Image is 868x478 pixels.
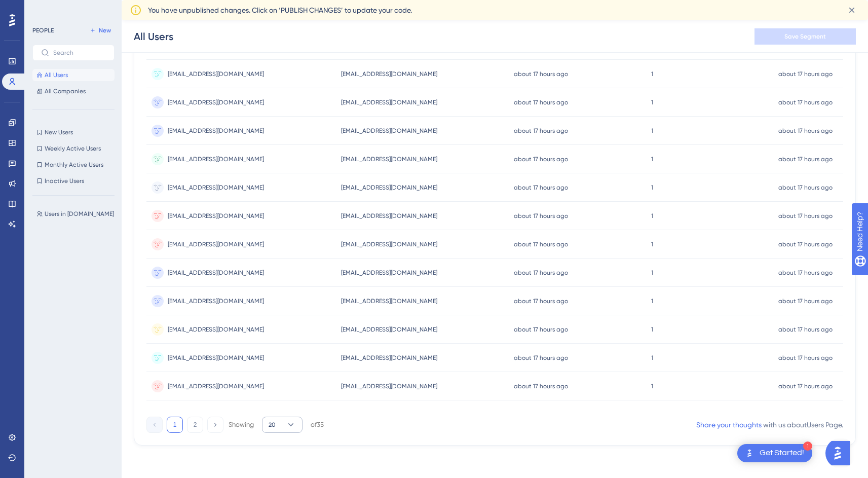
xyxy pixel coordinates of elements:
[341,354,437,362] span: [EMAIL_ADDRESS][DOMAIN_NAME]
[341,382,437,390] span: [EMAIL_ADDRESS][DOMAIN_NAME]
[341,127,437,135] span: [EMAIL_ADDRESS][DOMAIN_NAME]
[168,354,264,362] span: [EMAIL_ADDRESS][DOMAIN_NAME]
[168,297,264,305] span: [EMAIL_ADDRESS][DOMAIN_NAME]
[514,383,568,390] time: about 17 hours ago
[187,417,203,433] button: 2
[341,212,437,220] span: [EMAIL_ADDRESS][DOMAIN_NAME]
[32,69,115,81] button: All Users
[651,240,653,248] span: 1
[45,128,73,136] span: New Users
[778,383,833,390] time: about 17 hours ago
[651,297,653,305] span: 1
[341,155,437,163] span: [EMAIL_ADDRESS][DOMAIN_NAME]
[45,161,103,169] span: Monthly Active Users
[45,144,101,153] span: Weekly Active Users
[514,326,568,333] time: about 17 hours ago
[514,184,568,191] time: about 17 hours ago
[341,183,437,192] span: [EMAIL_ADDRESS][DOMAIN_NAME]
[778,298,833,305] time: about 17 hours ago
[32,159,115,171] button: Monthly Active Users
[778,241,833,248] time: about 17 hours ago
[514,354,568,361] time: about 17 hours ago
[651,212,653,220] span: 1
[168,70,264,78] span: [EMAIL_ADDRESS][DOMAIN_NAME]
[778,269,833,276] time: about 17 hours ago
[168,127,264,135] span: [EMAIL_ADDRESS][DOMAIN_NAME]
[168,155,264,163] span: [EMAIL_ADDRESS][DOMAIN_NAME]
[514,241,568,248] time: about 17 hours ago
[514,99,568,106] time: about 17 hours ago
[341,70,437,78] span: [EMAIL_ADDRESS][DOMAIN_NAME]
[168,325,264,334] span: [EMAIL_ADDRESS][DOMAIN_NAME]
[651,127,653,135] span: 1
[168,183,264,192] span: [EMAIL_ADDRESS][DOMAIN_NAME]
[32,175,115,187] button: Inactive Users
[651,98,653,106] span: 1
[32,208,121,220] button: Users in [DOMAIN_NAME]
[148,4,412,16] span: You have unpublished changes. Click on ‘PUBLISH CHANGES’ to update your code.
[651,155,653,163] span: 1
[32,126,115,138] button: New Users
[754,28,856,45] button: Save Segment
[341,325,437,334] span: [EMAIL_ADDRESS][DOMAIN_NAME]
[32,26,54,34] div: PEOPLE
[86,24,115,36] button: New
[311,420,324,429] div: of 35
[784,32,826,41] span: Save Segment
[778,127,833,134] time: about 17 hours ago
[651,325,653,334] span: 1
[45,71,68,79] span: All Users
[168,212,264,220] span: [EMAIL_ADDRESS][DOMAIN_NAME]
[24,3,63,15] span: Need Help?
[778,99,833,106] time: about 17 hours ago
[651,70,653,78] span: 1
[514,269,568,276] time: about 17 hours ago
[45,210,114,218] span: Users in [DOMAIN_NAME]
[269,421,276,429] span: 20
[168,98,264,106] span: [EMAIL_ADDRESS][DOMAIN_NAME]
[168,240,264,248] span: [EMAIL_ADDRESS][DOMAIN_NAME]
[778,354,833,361] time: about 17 hours ago
[514,127,568,134] time: about 17 hours ago
[651,183,653,192] span: 1
[696,419,843,431] div: with us about Users Page .
[229,420,254,429] div: Showing
[778,326,833,333] time: about 17 hours ago
[262,417,303,433] button: 20
[651,354,653,362] span: 1
[778,70,833,78] time: about 17 hours ago
[778,156,833,163] time: about 17 hours ago
[514,156,568,163] time: about 17 hours ago
[341,240,437,248] span: [EMAIL_ADDRESS][DOMAIN_NAME]
[651,269,653,277] span: 1
[760,448,804,459] div: Get Started!
[45,87,86,95] span: All Companies
[168,382,264,390] span: [EMAIL_ADDRESS][DOMAIN_NAME]
[341,297,437,305] span: [EMAIL_ADDRESS][DOMAIN_NAME]
[514,212,568,219] time: about 17 hours ago
[32,85,115,97] button: All Companies
[803,442,812,451] div: 1
[825,438,856,468] iframe: UserGuiding AI Assistant Launcher
[341,269,437,277] span: [EMAIL_ADDRESS][DOMAIN_NAME]
[743,447,756,459] img: launcher-image-alternative-text
[167,417,183,433] button: 1
[53,49,106,56] input: Search
[778,212,833,219] time: about 17 hours ago
[168,269,264,277] span: [EMAIL_ADDRESS][DOMAIN_NAME]
[514,70,568,78] time: about 17 hours ago
[341,98,437,106] span: [EMAIL_ADDRESS][DOMAIN_NAME]
[514,298,568,305] time: about 17 hours ago
[99,26,111,34] span: New
[134,29,173,44] div: All Users
[45,177,84,185] span: Inactive Users
[778,184,833,191] time: about 17 hours ago
[696,421,762,429] a: Share your thoughts
[32,142,115,155] button: Weekly Active Users
[651,382,653,390] span: 1
[737,444,812,462] div: Open Get Started! checklist, remaining modules: 1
